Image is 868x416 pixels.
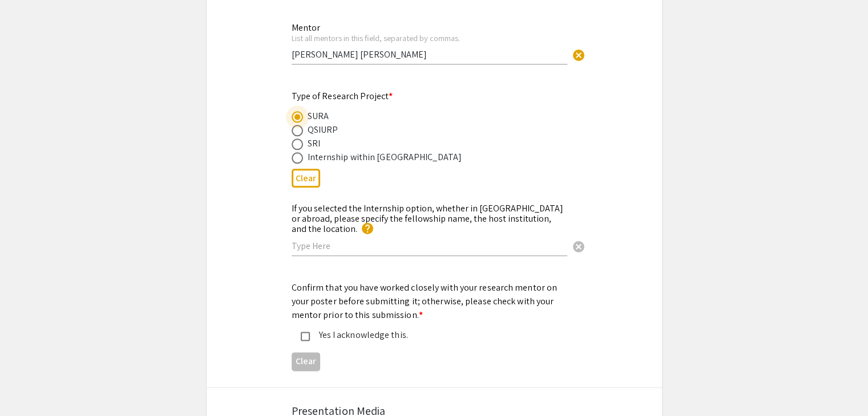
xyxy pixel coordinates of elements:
span: cancel [572,240,586,254]
button: Clear [567,43,590,66]
mat-label: If you selected the Internship option, whether in [GEOGRAPHIC_DATA] or abroad, please specify the... [292,202,563,235]
input: Type Here [292,48,567,60]
div: Yes I acknowledge this. [310,328,550,342]
button: Clear [292,169,320,187]
mat-label: Mentor [292,22,320,34]
button: Clear [567,234,590,257]
mat-label: Confirm that you have worked closely with your research mentor on your poster before submitting i... [292,282,558,321]
span: cancel [572,48,586,62]
div: QSIURP [308,123,338,137]
button: Clear [292,352,320,371]
mat-icon: help [361,222,374,235]
input: Type Here [292,240,567,252]
mat-label: Type of Research Project [292,90,393,102]
iframe: Chat [9,365,49,407]
div: List all mentors in this field, separated by commas. [292,33,567,43]
div: SURA [308,109,329,123]
div: SRI [308,137,320,150]
div: Internship within [GEOGRAPHIC_DATA] [308,150,462,164]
